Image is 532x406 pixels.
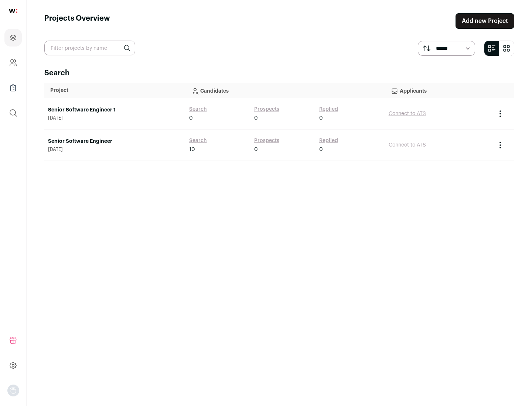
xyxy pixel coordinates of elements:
[48,147,182,152] span: [DATE]
[319,137,338,144] a: Replied
[4,29,22,47] a: Projects
[44,41,135,55] input: Filter projects by name
[189,114,193,122] span: 0
[319,114,323,122] span: 0
[496,141,505,149] button: Project Actions
[254,106,279,113] a: Prospects
[389,142,426,148] a: Connect to ATS
[4,54,22,72] a: Company and ATS Settings
[319,106,338,113] a: Replied
[9,9,17,13] img: wellfound-shorthand-0d5821cbd27db2630d0214b213865d53afaa358527fdda9d0ea32b1df1b89c2c.svg
[254,146,258,153] span: 0
[44,68,514,78] h2: Search
[254,114,258,122] span: 0
[189,137,207,144] a: Search
[189,146,195,153] span: 10
[254,137,279,144] a: Prospects
[191,83,379,98] p: Candidates
[456,13,514,29] a: Add new Project
[4,79,22,97] a: Company Lists
[48,115,182,121] span: [DATE]
[7,385,19,396] button: Open dropdown
[48,106,182,114] a: Senior Software Engineer 1
[7,385,19,396] img: nopic.png
[50,87,180,94] p: Project
[319,146,323,153] span: 0
[391,83,486,98] p: Applicants
[48,138,182,145] a: Senior Software Engineer
[44,13,110,29] h1: Projects Overview
[389,111,426,116] a: Connect to ATS
[189,106,207,113] a: Search
[496,109,505,118] button: Project Actions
